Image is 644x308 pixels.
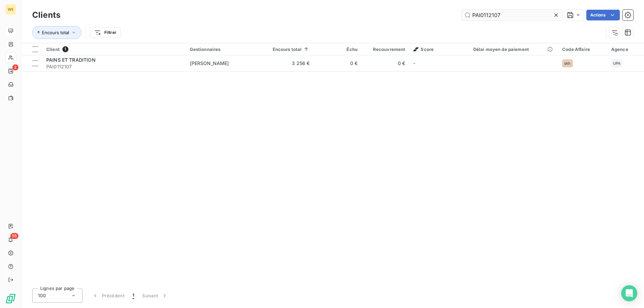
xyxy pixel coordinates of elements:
button: Suivant [138,289,172,303]
span: Score [413,47,434,52]
button: Actions [586,10,620,20]
span: 1 [62,46,68,52]
span: 55 [10,233,18,239]
a: 2 [5,66,16,76]
span: PAI0112107 [46,63,182,70]
div: Open Intercom Messenger [621,285,637,301]
span: 100 [38,292,46,299]
td: 0 € [362,55,410,71]
h3: Clients [32,9,60,21]
div: Agence [611,47,640,52]
input: Rechercher [462,10,562,20]
div: Échu [318,47,358,52]
button: Précédent [88,289,128,303]
button: Encours total [32,26,82,39]
button: Filtrer [90,27,121,38]
span: UPA [613,61,621,65]
span: skh [564,61,571,65]
span: - [413,60,415,66]
img: Logo LeanPay [5,293,16,304]
span: Encours total [42,30,69,35]
div: Gestionnaires [190,47,260,52]
span: 2 [12,64,18,70]
td: 3 256 € [263,55,314,71]
div: Encours total [267,47,310,52]
span: Client [46,47,60,52]
span: 1 [132,292,134,299]
span: [PERSON_NAME] [190,60,229,66]
div: WE [5,4,16,15]
div: Recouvrement [366,47,406,52]
button: 1 [128,289,138,303]
div: Code Affaire [562,47,603,52]
div: Délai moyen de paiement [473,47,554,52]
span: PAINS ET TRADITION [46,57,96,63]
td: 0 € [314,55,362,71]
